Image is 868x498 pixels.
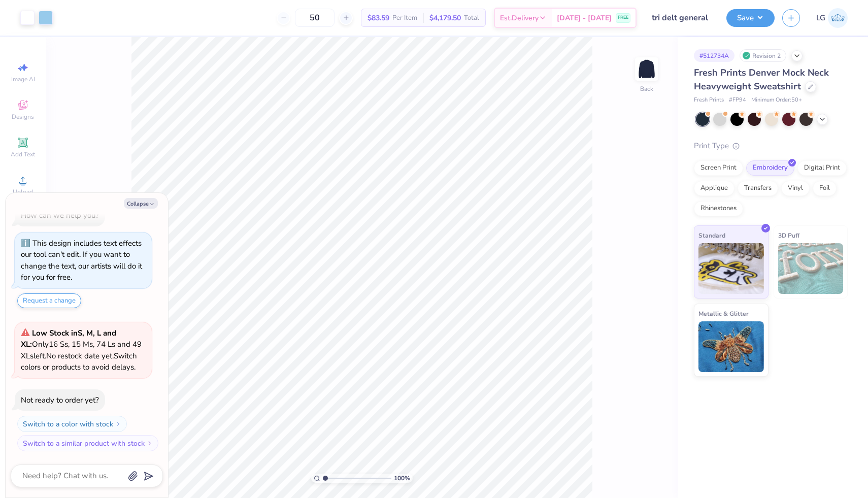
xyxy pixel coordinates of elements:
span: Metallic & Glitter [698,308,749,319]
img: 3D Puff [778,243,844,294]
div: How can we help you? [21,210,99,220]
img: Standard [698,243,764,294]
img: Switch to a similar product with stock [147,440,153,446]
img: Switch to a color with stock [115,421,121,427]
span: Est. Delivery [500,13,539,23]
span: Minimum Order: 50 + [751,96,802,105]
span: LG [816,12,825,24]
div: Transfers [738,181,778,196]
img: Back [637,59,657,79]
span: 3D Puff [778,230,799,241]
span: $83.59 [368,13,389,23]
div: # 512734A [694,49,735,62]
div: Rhinestones [694,201,743,216]
button: Switch to a similar product with stock [17,435,158,451]
button: Switch to a color with stock [17,416,127,432]
span: No restock date yet. [46,351,114,361]
strong: Low Stock in S, M, L and XL : [21,328,116,350]
div: Foil [813,181,837,196]
div: Vinyl [781,181,810,196]
span: Image AI [11,75,35,83]
div: Print Type [694,140,848,152]
span: Standard [698,230,725,241]
button: Save [726,9,775,27]
span: 100 % [394,474,410,483]
input: – – [295,9,335,27]
button: Request a change [17,293,81,308]
span: $4,179.50 [429,13,461,23]
span: # FP94 [729,96,746,105]
div: This design includes text effects our tool can't edit. If you want to change the text, our artist... [21,238,142,283]
div: Embroidery [746,160,794,176]
span: Designs [12,113,34,121]
span: Only 16 Ss, 15 Ms, 74 Ls and 49 XLs left. Switch colors or products to avoid delays. [21,328,142,373]
div: Digital Print [797,160,847,176]
span: Add Text [11,150,35,158]
div: Applique [694,181,735,196]
span: Fresh Prints [694,96,724,105]
div: Screen Print [694,160,743,176]
span: Upload [13,188,33,196]
span: [DATE] - [DATE] [557,13,612,23]
input: Untitled Design [644,8,719,28]
span: Total [464,13,479,23]
img: Metallic & Glitter [698,321,764,372]
a: LG [816,8,848,28]
span: Per Item [392,13,417,23]
span: FREE [618,14,628,21]
div: Not ready to order yet? [21,395,99,405]
div: Back [640,84,653,93]
div: Revision 2 [740,49,786,62]
button: Collapse [124,198,158,209]
img: Lauren Gonzalvo [828,8,848,28]
span: Fresh Prints Denver Mock Neck Heavyweight Sweatshirt [694,67,829,92]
